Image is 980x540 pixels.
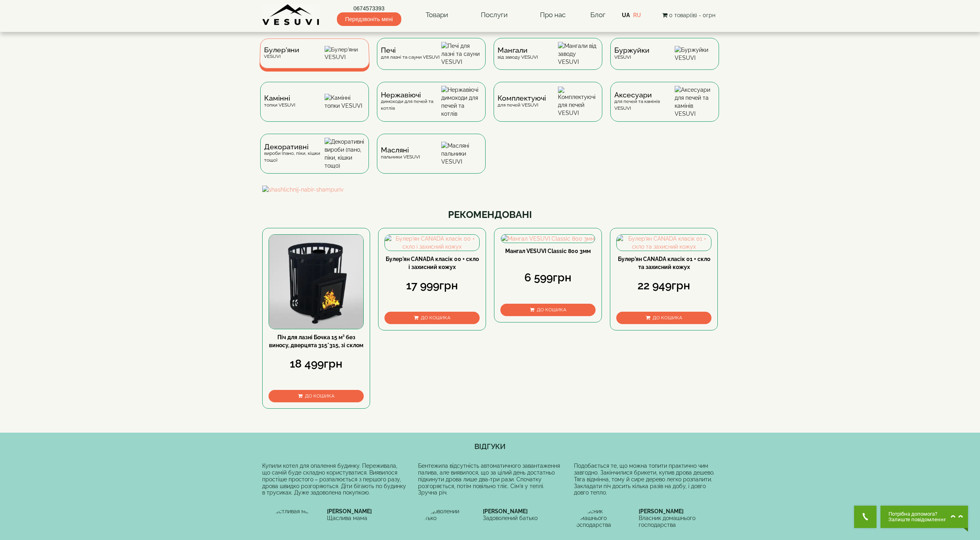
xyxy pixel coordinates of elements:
[490,38,606,82] a: Мангаливід заводу VESUVI Мангали від заводу VESUVI
[490,82,606,134] a: Комплектуючідля печей VESUVI Комплектуючі для печей VESUVI
[327,508,372,514] b: [PERSON_NAME]
[384,312,480,324] button: До кошика
[574,463,718,496] div: Подобається те, що можна топити практично чим завгодно. Закінчилися брикети, купив дрова дешево. ...
[532,6,574,24] a: Про нас
[381,47,440,60] div: для лазні та сауни VESUVI
[498,47,538,60] div: від заводу VESUVI
[606,82,723,134] a: Аксесуаридля печей та камінів VESUVI Аксесуари для печей та камінів VESUVI
[386,256,479,270] a: Булер'ян CANADA класік 00 + скло і захисний кожух
[418,463,562,496] div: Бентежила відсутність автоматичного завантаження палива, але виявилося, що за цілий день достатнь...
[854,506,876,528] button: Get Call button
[614,92,675,112] div: для печей та камінів VESUVI
[262,186,718,194] img: shashlichnij-nabir-shampuriv
[500,304,596,316] button: До кошика
[614,47,649,53] span: Буржуйки
[622,12,630,18] a: UA
[675,86,715,118] img: Аксесуари для печей та камінів VESUVI
[558,42,598,66] img: Мангали від заводу VESUVI
[483,515,562,522] div: Задоволений батько
[498,95,546,101] span: Комплектуючі
[418,6,456,24] a: Товари
[325,94,365,110] img: Камінні топки VESUVI
[880,506,968,528] button: Chat button
[373,134,490,186] a: Масляніпальники VESUVI Масляні пальники VESUVI
[264,95,295,108] div: топки VESUVI
[262,463,406,496] div: Купили котел для опалення будинку. Переживала, що самій буде складно користуватися. Виявилося про...
[305,393,335,399] span: До кошика
[381,92,441,112] div: димоходи для печей та котлів
[483,508,528,514] b: [PERSON_NAME]
[381,92,441,98] span: Нержавіючі
[381,147,420,160] div: пальники VESUVI
[264,144,325,164] div: вироби (пано, піки, кішки тощо)
[441,142,482,166] img: Масляні пальники VESUVI
[888,511,946,517] span: Потрібна допомога?
[264,144,325,150] span: Декоративні
[616,312,711,324] button: До кошика
[325,138,365,170] img: Декоративні вироби (пано, піки, кішки тощо)
[558,87,598,117] img: Комплектуючі для печей VESUVI
[269,334,363,348] a: Піч для лазні Бочка 15 м³ без виносу, дверцята 315*315, зі склом
[373,38,490,82] a: Печідля лазні та сауни VESUVI Печі для лазні та сауни VESUVI
[384,278,480,294] div: 17 999грн
[500,270,596,286] div: 6 599грн
[381,47,440,53] span: Печі
[606,38,723,82] a: БуржуйкиVESUVI Буржуйки VESUVI
[653,315,682,320] span: До кошика
[256,82,373,134] a: Каміннітопки VESUVI Камінні топки VESUVI
[669,12,715,18] span: 0 товар(ів) - 0грн
[675,46,715,62] img: Буржуйки VESUVI
[337,4,401,12] a: 0674573393
[617,235,711,251] img: Булер'ян CANADA класік 01 + скло та захисний кожух
[381,147,420,153] span: Масляні
[537,307,566,313] span: До кошика
[325,46,365,61] img: Булер'яни VESUVI
[264,47,299,53] span: Булер'яни
[373,82,490,134] a: Нержавіючідимоходи для печей та котлів Нержавіючі димоходи для печей та котлів
[639,515,718,528] div: Власник домашнього господарства
[256,38,373,82] a: Булер'яниVESUVI Булер'яни VESUVI
[264,95,295,101] span: Камінні
[590,11,606,19] a: Блог
[501,235,595,243] img: Мангал VESUVI Classic 800 3мм
[441,42,482,66] img: Печі для лазні та сауни VESUVI
[505,248,591,254] a: Мангал VESUVI Classic 800 3мм
[660,11,718,20] button: 0 товар(ів) - 0грн
[262,4,320,26] img: Завод VESUVI
[639,508,683,514] b: [PERSON_NAME]
[473,6,516,24] a: Послуги
[256,134,373,186] a: Декоративнівироби (пано, піки, кішки тощо) Декоративні вироби (пано, піки, кішки тощо)
[262,443,718,451] h4: ВІДГУКИ
[616,278,711,294] div: 22 949грн
[269,390,364,402] button: До кошика
[498,95,546,108] div: для печей VESUVI
[618,256,710,270] a: Булер'ян CANADA класік 01 + скло та захисний кожух
[421,315,450,320] span: До кошика
[614,92,675,98] span: Аксесуари
[498,47,538,53] span: Мангали
[269,356,364,372] div: 18 499грн
[441,86,482,118] img: Нержавіючі димоходи для печей та котлів
[633,12,641,18] a: RU
[888,517,946,522] span: Залиште повідомлення
[337,12,401,26] span: Передзвоніть мені
[385,235,479,251] img: Булер'ян CANADA класік 00 + скло і захисний кожух
[614,47,649,60] div: VESUVI
[327,515,406,522] div: Щаслива мама
[269,235,363,329] img: Піч для лазні Бочка 15 м³ без виносу, дверцята 315*315, зі склом
[264,47,299,59] div: VESUVI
